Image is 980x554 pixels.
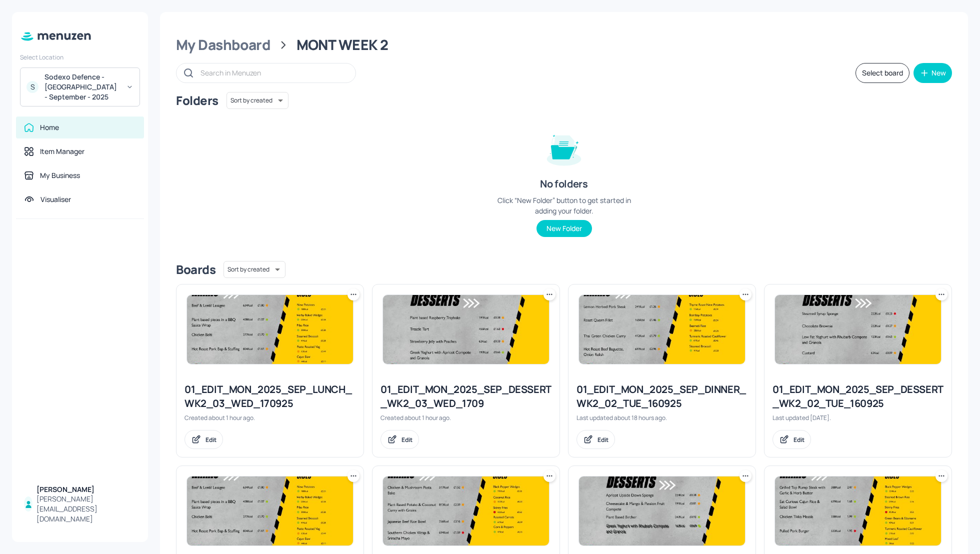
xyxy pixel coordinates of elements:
[597,435,608,444] div: Edit
[540,177,587,191] div: No folders
[40,170,80,180] div: My Business
[536,220,592,237] button: New Folder
[579,476,745,545] img: 2025-05-20-1747740639646etna42jsom7.jpeg
[200,65,345,80] input: Search in Menuzen
[176,36,270,54] div: My Dashboard
[20,53,140,61] div: Select Location
[184,382,355,410] div: 01_EDIT_MON_2025_SEP_LUNCH_WK2_03_WED_170925
[176,261,215,277] div: Boards
[205,435,216,444] div: Edit
[576,382,747,410] div: 01_EDIT_MON_2025_SEP_DINNER_WK2_02_TUE_160925
[489,195,639,216] div: Click “New Folder” button to get started in adding your folder.
[380,413,551,422] div: Created about 1 hour ago.
[772,382,943,410] div: 01_EDIT_MON_2025_SEP_DESSERT_WK2_02_TUE_160925
[383,295,549,364] img: 2025-05-13-1747151174292i4g1qrcejv.jpeg
[855,63,909,83] button: Select board
[176,92,218,108] div: Folders
[772,413,943,422] div: Last updated [DATE].
[931,69,946,76] div: New
[401,435,412,444] div: Edit
[184,413,355,422] div: Created about 1 hour ago.
[26,81,38,93] div: S
[44,72,120,102] div: Sodexo Defence - [GEOGRAPHIC_DATA] - September - 2025
[775,295,941,364] img: 2025-09-16-1758011650897j29vwhuq0lj.jpeg
[40,146,84,156] div: Item Manager
[793,435,804,444] div: Edit
[913,63,952,83] button: New
[775,476,941,545] img: 2025-05-08-1746705680877yauq63gr7pb.jpeg
[576,413,747,422] div: Last updated about 18 hours ago.
[296,36,388,54] div: MONT WEEK 2
[36,494,136,524] div: [PERSON_NAME][EMAIL_ADDRESS][DOMAIN_NAME]
[223,259,285,279] div: Sort by created
[187,295,353,364] img: 2025-05-13-1747137673892zyaaska9mtc.jpeg
[539,123,589,173] img: folder-empty
[380,382,551,410] div: 01_EDIT_MON_2025_SEP_DESSERT_WK2_03_WED_1709
[187,476,353,545] img: 2025-05-13-1747137673892zyaaska9mtc.jpeg
[36,484,136,494] div: [PERSON_NAME]
[226,90,288,110] div: Sort by created
[383,476,549,545] img: 2025-09-15-17579512171831goobjgnwwe.jpeg
[40,194,71,204] div: Visualiser
[40,122,59,132] div: Home
[579,295,745,364] img: 2025-09-16-175803817351173jedvcrae6.jpeg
